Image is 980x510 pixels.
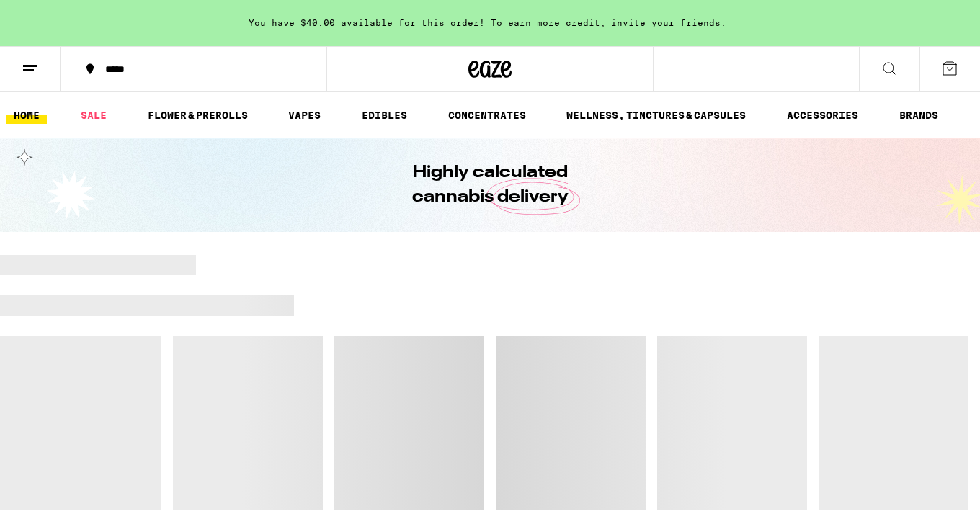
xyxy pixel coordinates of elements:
[6,107,47,124] a: HOME
[141,107,255,124] a: FLOWER & PREROLLS
[780,107,865,124] a: ACCESSORIES
[281,107,328,124] a: VAPES
[73,107,114,124] a: SALE
[606,18,731,27] span: invite your friends.
[355,107,414,124] a: EDIBLES
[559,107,753,124] a: WELLNESS, TINCTURES & CAPSULES
[371,161,609,210] h1: Highly calculated cannabis delivery
[249,18,606,27] span: You have $40.00 available for this order! To earn more credit,
[441,107,533,124] a: CONCENTRATES
[892,107,945,124] a: BRANDS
